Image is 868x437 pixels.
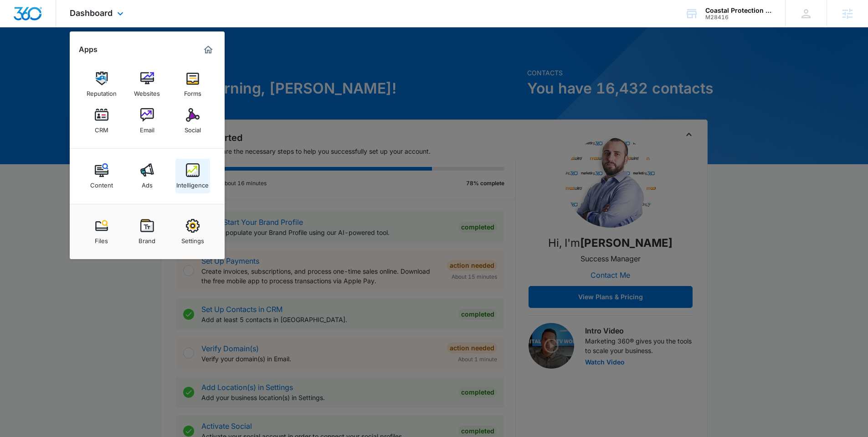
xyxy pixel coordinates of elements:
[84,104,119,138] a: CRM
[84,159,119,193] a: Content
[87,85,117,97] div: Reputation
[90,177,113,189] div: Content
[95,122,108,134] div: CRM
[134,85,160,97] div: Websites
[95,233,108,245] div: Files
[84,214,119,249] a: Files
[705,7,772,14] div: account name
[175,67,210,102] a: Forms
[84,67,119,102] a: Reputation
[130,67,164,102] a: Websites
[79,45,98,54] h2: Apps
[142,177,153,189] div: Ads
[175,159,210,193] a: Intelligence
[176,177,209,189] div: Intelligence
[139,233,155,245] div: Brand
[185,122,201,134] div: Social
[130,214,164,249] a: Brand
[201,42,216,57] a: Marketing 360® Dashboard
[130,104,164,138] a: Email
[70,8,113,18] span: Dashboard
[181,233,204,245] div: Settings
[140,122,154,134] div: Email
[175,104,210,138] a: Social
[175,214,210,249] a: Settings
[184,85,201,97] div: Forms
[705,14,772,21] div: account id
[130,159,164,193] a: Ads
